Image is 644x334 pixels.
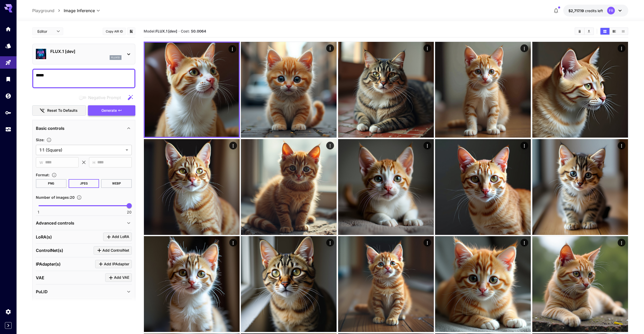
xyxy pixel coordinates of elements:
div: Actions [521,142,528,149]
p: IPAdapter(s) [36,261,61,267]
b: 0.0064 [193,29,206,33]
span: Image Inference [64,7,95,14]
img: Z [241,139,337,235]
span: credits left [585,9,603,13]
button: $2,717.19347FR [563,5,628,17]
p: flux1d [111,56,120,59]
span: 1 [38,210,39,215]
div: Actions [229,45,236,53]
button: Expand sidebar [5,322,12,329]
span: Editor [37,29,53,34]
button: Reset to defaults [32,105,86,116]
div: Actions [521,44,528,52]
div: Settings [5,308,11,315]
img: 9k= [532,139,628,235]
span: $2,717.19 [568,9,585,13]
img: Z [338,139,434,235]
span: Size : [36,138,44,142]
p: PuLID [36,289,48,295]
button: Show media in video view [610,28,619,35]
div: API Keys [5,109,11,116]
span: Number of images : 20 [36,195,75,200]
img: 2Q== [532,42,628,138]
span: Add IPAdapter [104,261,129,267]
button: PNG [36,179,67,188]
div: Wallet [5,93,11,99]
img: 2Q== [145,43,239,137]
p: Playground [32,7,54,14]
div: Home [5,26,11,32]
p: LoRA(s) [36,234,52,240]
button: Click to add ControlNet [94,246,132,255]
span: Format : [36,173,50,177]
div: Library [5,76,11,82]
span: 20 [127,210,132,215]
button: Click to add VAE [105,273,132,282]
button: Choose the file format for the output image. [50,172,59,178]
img: Z [241,236,337,332]
div: Actions [229,142,237,149]
span: H [93,160,95,165]
div: Usage [5,126,11,133]
button: Show media in grid view [600,28,609,35]
p: VAE [36,275,44,281]
p: Basic controls [36,125,64,131]
img: 9k= [144,139,240,235]
div: Actions [423,239,431,246]
button: WEBP [101,179,132,188]
span: Add VAE [114,274,129,281]
p: ControlNet(s) [36,247,63,253]
div: Actions [327,239,334,246]
img: Z [338,236,434,332]
div: Playground [5,59,11,66]
button: Add to library [129,28,134,34]
div: Actions [229,239,237,246]
div: Actions [618,44,625,52]
p: · [178,28,180,34]
span: Cost: $ [181,29,206,33]
button: Click to add IPAdapter [95,260,132,268]
div: PuLID [36,285,132,298]
p: Advanced controls [36,220,74,226]
p: FLUX.1 [dev] [50,48,121,54]
div: $2,717.19347 [568,8,603,13]
img: Z [532,236,628,332]
button: Show media in list view [619,28,628,35]
div: Actions [618,142,625,149]
button: Adjust the dimensions of the generated image by specifying its width and height in pixels, or sel... [44,137,54,142]
div: Actions [423,142,431,149]
button: Clear All [575,28,584,35]
button: Click to add LoRA [103,233,132,241]
span: Generate [101,107,117,114]
div: Actions [521,239,528,246]
img: 2Q== [144,236,240,332]
div: Clear AllDownload All [575,27,594,35]
div: Actions [423,44,431,52]
div: Advanced controls [36,217,132,229]
span: 1:1 (Square) [39,147,124,153]
b: FLUX.1 [dev] [156,29,177,33]
img: 9k= [435,139,531,235]
div: FR [607,7,615,14]
div: Actions [327,44,334,52]
div: FLUX.1 [dev]flux1d [36,46,132,62]
div: Actions [327,142,334,149]
div: Show media in grid viewShow media in video viewShow media in list view [600,27,628,35]
button: Copy AIR ID [103,28,126,35]
button: JPEG [69,179,99,188]
span: W [39,160,43,165]
nav: breadcrumb [32,7,64,14]
button: Download All [584,28,593,35]
img: Z [241,42,337,138]
div: Models [5,43,11,49]
div: Basic controls [36,122,132,134]
span: Add LoRA [112,234,129,240]
span: Model: [144,29,177,33]
button: Generate [88,105,135,116]
span: Negative prompts are not compatible with the selected model. [78,94,125,101]
img: 2Q== [435,236,531,332]
button: Specify how many images to generate in a single request. Each image generation will be charged se... [75,195,84,200]
span: Negative Prompt [88,94,121,101]
div: Actions [618,239,625,246]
